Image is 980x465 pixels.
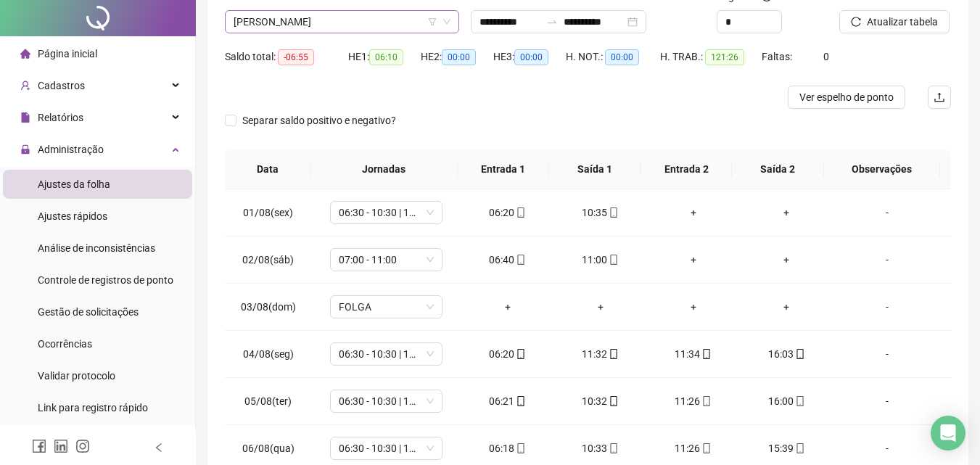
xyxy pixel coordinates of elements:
[844,299,930,315] div: -
[38,370,115,382] span: Validar protocolo
[234,11,450,33] span: ANTONIA UESLEY KARDIA MOURÃO LIRA
[934,91,945,103] span: upload
[762,51,794,62] span: Faltas:
[75,439,90,453] span: instagram
[607,349,619,359] span: mobile
[428,17,437,26] span: filter
[339,390,434,412] span: 06:30 - 10:30 | 11:30 - 15:30
[566,440,635,456] div: 10:33
[607,207,619,218] span: mobile
[339,249,434,271] span: 07:00 - 11:00
[38,274,173,286] span: Controle de registros de ponto
[38,210,107,222] span: Ajustes rápidos
[442,49,476,65] span: 00:00
[514,396,526,406] span: mobile
[20,81,30,91] span: user-add
[38,306,139,318] span: Gestão de solicitações
[473,346,543,362] div: 06:20
[38,178,110,190] span: Ajustes da folha
[242,254,294,266] span: 02/08(sáb)
[473,252,543,268] div: 06:40
[752,252,821,268] div: +
[607,443,619,453] span: mobile
[788,86,905,109] button: Ver espelho de ponto
[20,112,30,123] span: file
[705,49,744,65] span: 121:26
[700,349,712,359] span: mobile
[369,49,403,65] span: 06:10
[659,346,728,362] div: 11:34
[38,48,97,59] span: Página inicial
[844,440,930,456] div: -
[278,49,314,65] span: -06:55
[310,149,458,189] th: Jornadas
[339,202,434,223] span: 06:30 - 10:30 | 11:30 - 15:30
[225,149,310,189] th: Data
[566,49,660,65] div: H. NOT.:
[607,396,619,406] span: mobile
[659,440,728,456] div: 11:26
[473,299,543,315] div: +
[38,80,85,91] span: Cadastros
[243,348,294,360] span: 04/08(seg)
[851,17,861,27] span: reload
[607,255,619,265] span: mobile
[244,395,292,407] span: 05/08(ter)
[605,49,639,65] span: 00:00
[241,301,296,313] span: 03/08(dom)
[32,439,46,453] span: facebook
[442,17,451,26] span: down
[752,299,821,315] div: +
[641,149,732,189] th: Entrada 2
[752,346,821,362] div: 16:03
[514,349,526,359] span: mobile
[931,416,965,450] div: Open Intercom Messenger
[752,440,821,456] div: 15:39
[659,299,728,315] div: +
[839,10,950,33] button: Atualizar tabela
[659,205,728,221] div: +
[794,396,805,406] span: mobile
[514,255,526,265] span: mobile
[421,49,493,65] div: HE 2:
[514,207,526,218] span: mobile
[514,49,548,65] span: 00:00
[493,49,566,65] div: HE 3:
[549,149,641,189] th: Saída 1
[566,205,635,221] div: 10:35
[38,242,155,254] span: Análise de inconsistências
[566,299,635,315] div: +
[732,149,823,189] th: Saída 2
[243,207,293,218] span: 01/08(sex)
[824,149,940,189] th: Observações
[752,205,821,221] div: +
[546,16,558,28] span: to
[38,112,83,123] span: Relatórios
[339,437,434,459] span: 06:30 - 10:30 | 11:30 - 15:30
[844,393,930,409] div: -
[700,443,712,453] span: mobile
[20,144,30,155] span: lock
[660,49,762,65] div: H. TRAB.:
[823,51,829,62] span: 0
[566,346,635,362] div: 11:32
[242,443,295,454] span: 06/08(qua)
[473,440,543,456] div: 06:18
[54,439,68,453] span: linkedin
[339,343,434,365] span: 06:30 - 10:30 | 11:30 - 15:30
[20,49,30,59] span: home
[38,338,92,350] span: Ocorrências
[38,144,104,155] span: Administração
[458,149,549,189] th: Entrada 1
[844,205,930,221] div: -
[659,393,728,409] div: 11:26
[38,402,148,413] span: Link para registro rápido
[546,16,558,28] span: swap-right
[473,205,543,221] div: 06:20
[659,252,728,268] div: +
[844,252,930,268] div: -
[752,393,821,409] div: 16:00
[794,443,805,453] span: mobile
[844,346,930,362] div: -
[836,161,928,177] span: Observações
